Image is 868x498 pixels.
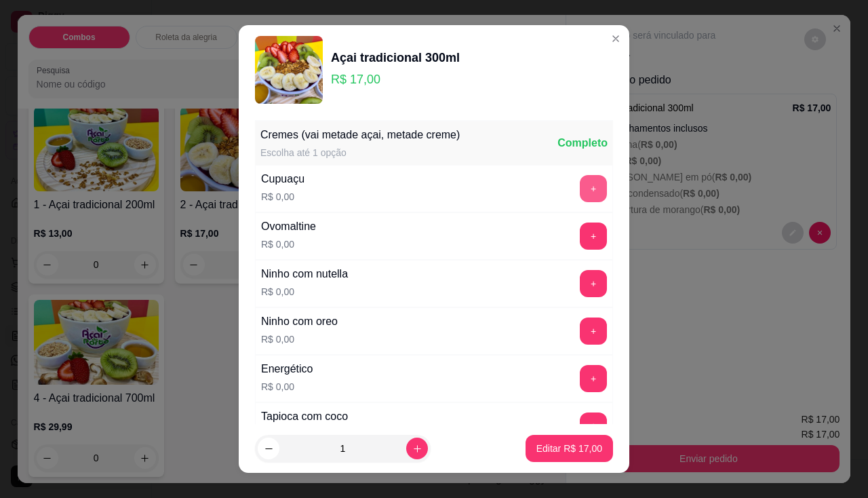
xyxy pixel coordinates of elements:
p: R$ 0,00 [261,190,304,204]
div: Completo [557,135,608,151]
p: R$ 0,00 [261,332,338,346]
button: add [580,318,607,345]
button: add [580,175,607,202]
p: R$ 0,00 [261,285,348,299]
p: R$ 17,00 [331,70,460,89]
div: Ninho com oreo [261,313,338,330]
div: Cremes (vai metade açai, metade creme) [260,127,460,143]
button: Editar R$ 17,00 [526,435,613,462]
p: R$ 0,00 [261,380,313,394]
button: Close [605,28,627,50]
button: add [580,365,607,392]
p: Editar R$ 17,00 [536,442,602,455]
div: Cupuaçu [261,171,304,187]
div: Tapioca com coco [261,408,348,425]
button: add [580,223,607,250]
p: R$ 0,00 [261,237,316,251]
button: add [580,413,607,440]
div: Energético [261,361,313,377]
div: Ovomaltine [261,218,316,235]
img: product-image [255,36,323,104]
div: Açai tradicional 300ml [331,48,460,67]
button: increase-product-quantity [406,438,428,459]
div: Escolha até 1 opção [260,146,460,159]
button: decrease-product-quantity [258,438,279,459]
button: add [580,270,607,297]
div: Ninho com nutella [261,266,348,282]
